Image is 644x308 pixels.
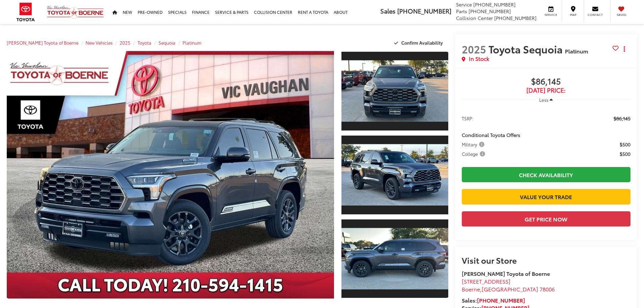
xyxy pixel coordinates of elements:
span: [DATE] Price: [462,87,630,94]
button: College [462,150,487,157]
button: Military [462,141,487,148]
span: TSRP: [462,115,474,122]
strong: Sales: [462,296,525,304]
span: dropdown dots [624,46,625,52]
span: Toyota Sequoia [488,42,565,56]
span: College [462,150,486,157]
span: [PHONE_NUMBER] [397,6,451,15]
a: Value Your Trade [462,189,630,204]
a: Expand Photo 2 [341,135,448,215]
span: Saved [614,13,629,17]
span: [GEOGRAPHIC_DATA] [482,285,538,293]
span: Sales [380,6,396,15]
span: Collision Center [456,15,493,21]
span: Contact [588,13,603,17]
img: 2025 Toyota Sequoia Platinum [340,144,449,206]
span: Service [543,13,558,17]
a: [PERSON_NAME] Toyota of Boerne [7,40,78,46]
span: In Stock [469,55,489,63]
span: $500 [620,150,630,157]
a: Platinum [183,40,201,46]
span: [PHONE_NUMBER] [473,1,516,8]
button: Get Price Now [462,211,630,227]
a: New Vehicles [86,40,113,46]
a: Expand Photo 0 [7,51,334,299]
span: Less [539,97,548,103]
span: Map [566,13,580,17]
button: Actions [619,43,630,55]
a: Sequoia [159,40,175,46]
span: 2025 [462,42,486,56]
strong: [PERSON_NAME] Toyota of Boerne [462,269,550,277]
img: Vic Vaughan Toyota of Boerne [47,5,104,19]
span: $500 [620,141,630,148]
a: 2025 [120,40,130,46]
span: Service [456,1,472,8]
span: Parts [456,8,467,15]
span: [PHONE_NUMBER] [494,15,536,21]
a: [STREET_ADDRESS] Boerne,[GEOGRAPHIC_DATA] 78006 [462,277,555,293]
h2: Visit our Store [462,256,630,264]
img: 2025 Toyota Sequoia Platinum [3,50,337,300]
button: Confirm Availability [390,37,448,49]
a: Expand Photo 1 [341,51,448,131]
a: Check Availability [462,167,630,182]
span: , [462,285,555,293]
span: Conditional Toyota Offers [462,132,520,138]
span: Confirm Availability [401,40,443,46]
span: Boerne [462,285,480,293]
span: [PHONE_NUMBER] [469,8,511,15]
span: $86,145 [462,77,630,87]
a: Toyota [138,40,151,46]
span: Platinum [565,47,588,55]
button: Less [536,94,556,106]
span: Military [462,141,486,148]
a: [PHONE_NUMBER] [477,296,525,304]
span: 78006 [540,285,555,293]
span: $86,145 [614,115,630,122]
img: 2025 Toyota Sequoia Platinum [340,228,449,289]
a: Expand Photo 3 [341,219,448,299]
img: 2025 Toyota Sequoia Platinum [340,61,449,122]
span: [STREET_ADDRESS] [462,277,510,285]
